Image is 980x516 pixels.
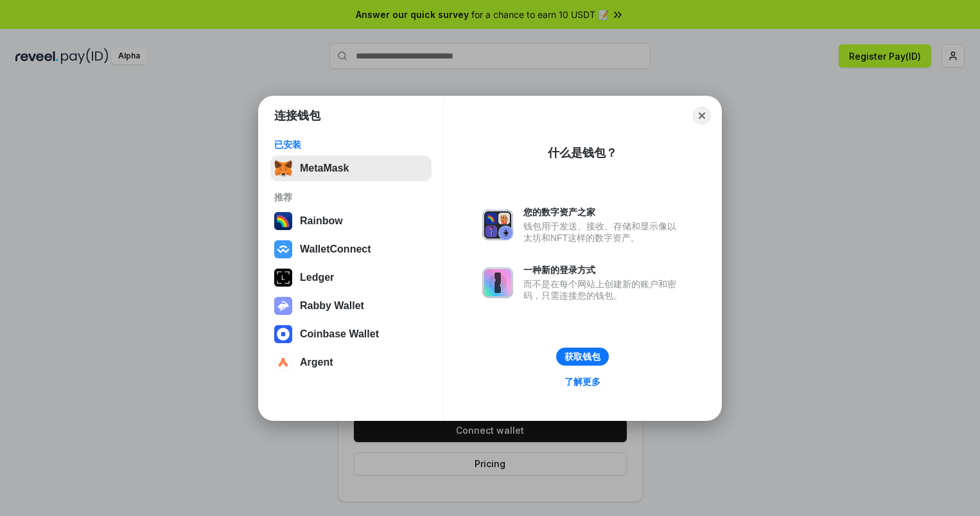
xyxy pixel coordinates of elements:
img: svg+xml,%3Csvg%20fill%3D%22none%22%20height%3D%2233%22%20viewBox%3D%220%200%2035%2033%22%20width%... [274,159,292,177]
img: svg+xml,%3Csvg%20xmlns%3D%22http%3A%2F%2Fwww.w3.org%2F2000%2Fsvg%22%20fill%3D%22none%22%20viewBox... [482,209,513,240]
div: Coinbase Wallet [300,328,379,340]
div: 获取钱包 [564,351,600,362]
a: 了解更多 [557,373,608,390]
div: 推荐 [274,191,428,203]
div: 已安装 [274,139,428,150]
img: svg+xml,%3Csvg%20width%3D%2228%22%20height%3D%2228%22%20viewBox%3D%220%200%2028%2028%22%20fill%3D... [274,325,292,343]
img: svg+xml,%3Csvg%20xmlns%3D%22http%3A%2F%2Fwww.w3.org%2F2000%2Fsvg%22%20width%3D%2228%22%20height%3... [274,269,292,287]
img: svg+xml,%3Csvg%20width%3D%22120%22%20height%3D%22120%22%20viewBox%3D%220%200%20120%20120%22%20fil... [274,212,292,230]
div: WalletConnect [300,244,371,255]
button: WalletConnect [270,236,432,262]
h1: 连接钱包 [274,108,320,123]
div: 您的数字资产之家 [523,206,683,218]
div: Rabby Wallet [300,300,364,312]
button: Rainbow [270,208,432,234]
button: 获取钱包 [556,348,609,366]
div: 什么是钱包？ [548,145,617,161]
div: MetaMask [300,163,349,174]
div: 而不是在每个网站上创建新的账户和密码，只需连接您的钱包。 [523,278,683,301]
div: Ledger [300,272,334,283]
button: Ledger [270,265,432,290]
button: Coinbase Wallet [270,321,432,347]
img: svg+xml,%3Csvg%20width%3D%2228%22%20height%3D%2228%22%20viewBox%3D%220%200%2028%2028%22%20fill%3D... [274,353,292,371]
button: Close [693,107,711,125]
img: svg+xml,%3Csvg%20width%3D%2228%22%20height%3D%2228%22%20viewBox%3D%220%200%2028%2028%22%20fill%3D... [274,240,292,258]
div: 了解更多 [564,376,600,387]
button: Argent [270,350,432,375]
img: svg+xml,%3Csvg%20xmlns%3D%22http%3A%2F%2Fwww.w3.org%2F2000%2Fsvg%22%20fill%3D%22none%22%20viewBox... [274,297,292,315]
button: MetaMask [270,156,432,181]
div: 一种新的登录方式 [523,264,683,276]
div: Argent [300,357,333,368]
div: Rainbow [300,215,343,227]
button: Rabby Wallet [270,293,432,319]
img: svg+xml,%3Csvg%20xmlns%3D%22http%3A%2F%2Fwww.w3.org%2F2000%2Fsvg%22%20fill%3D%22none%22%20viewBox... [482,267,513,298]
div: 钱包用于发送、接收、存储和显示像以太坊和NFT这样的数字资产。 [523,220,683,244]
